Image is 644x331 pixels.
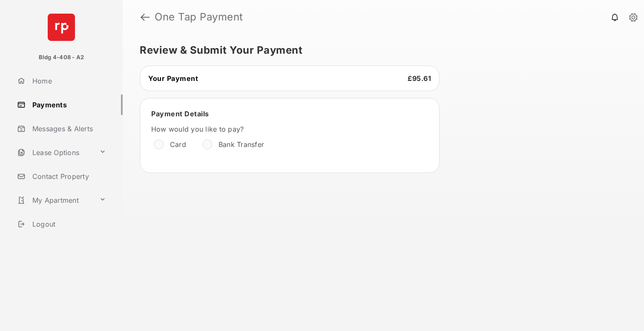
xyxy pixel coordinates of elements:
[14,190,96,210] a: My Apartment
[148,74,198,83] span: Your Payment
[14,118,123,139] a: Messages & Alerts
[408,74,431,83] span: £95.61
[14,166,123,187] a: Contact Property
[14,142,96,163] a: Lease Options
[14,214,123,234] a: Logout
[155,12,243,22] strong: One Tap Payment
[151,125,407,133] label: How would you like to pay?
[39,53,84,62] p: Bldg 4-408 - A2
[48,14,75,41] img: svg+xml;base64,PHN2ZyB4bWxucz0iaHR0cDovL3d3dy53My5vcmcvMjAwMC9zdmciIHdpZHRoPSI2NCIgaGVpZ2h0PSI2NC...
[140,45,620,55] h5: Review & Submit Your Payment
[170,140,186,149] label: Card
[151,109,209,118] span: Payment Details
[14,71,123,91] a: Home
[14,95,123,115] a: Payments
[218,140,264,149] label: Bank Transfer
